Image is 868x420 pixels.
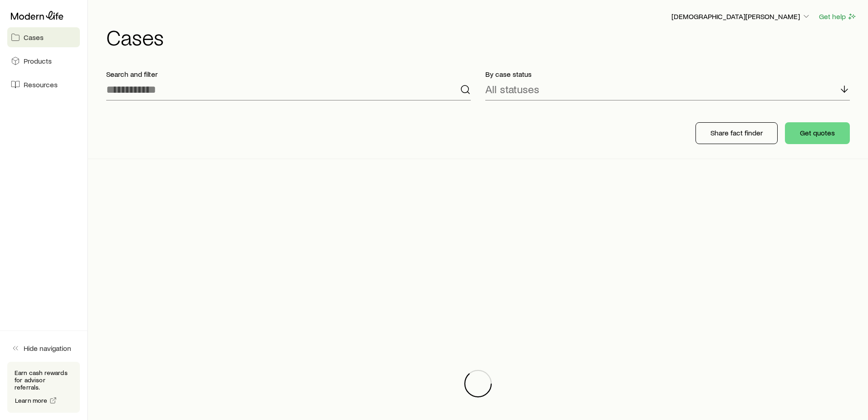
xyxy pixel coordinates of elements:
span: Products [24,56,52,65]
span: Learn more [15,397,48,404]
p: All statuses [485,83,539,95]
span: Hide navigation [24,344,71,353]
p: Search and filter [106,70,471,79]
button: [DEMOGRAPHIC_DATA][PERSON_NAME] [671,11,811,22]
button: Get quotes [785,122,850,144]
div: Earn cash rewards for advisor referrals.Learn more [7,362,80,413]
a: Products [7,51,80,71]
span: Resources [24,80,58,89]
p: Share fact finder [710,128,763,137]
span: Cases [24,33,44,42]
button: Get help [819,11,857,22]
a: Resources [7,75,80,95]
button: Hide navigation [7,338,80,358]
h1: Cases [106,26,857,48]
button: Share fact finder [695,122,778,144]
p: [DEMOGRAPHIC_DATA][PERSON_NAME] [671,12,811,21]
p: Earn cash rewards for advisor referrals. [15,369,73,391]
p: By case status [485,70,850,79]
a: Cases [7,27,80,47]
